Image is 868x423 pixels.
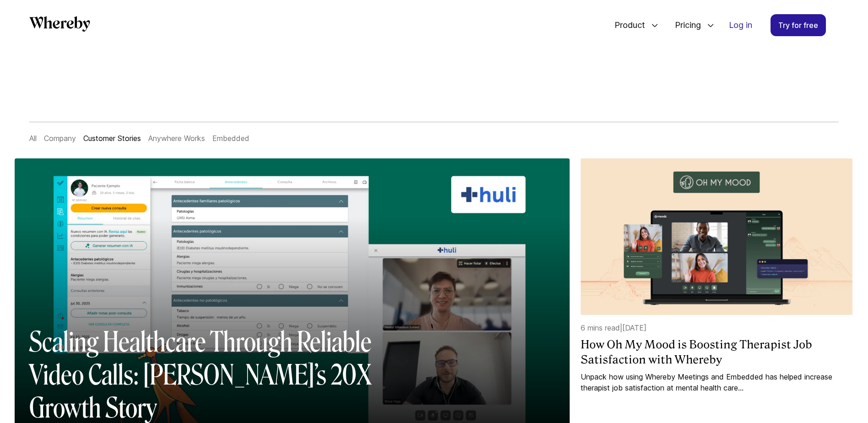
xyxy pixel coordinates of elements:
[581,371,852,393] a: Unpack how using Whereby Meetings and Embedded has helped increase therapist job satisfaction at ...
[83,134,141,143] a: Customer Stories
[666,10,703,40] span: Pricing
[29,16,90,32] svg: Whereby
[771,14,826,36] a: Try for free
[44,134,76,143] a: Company
[148,134,205,143] a: Anywhere Works
[29,134,37,143] a: All
[722,15,760,36] a: Log in
[29,16,90,35] a: Whereby
[212,134,249,143] a: Embedded
[581,322,852,333] p: 6 mins read | [DATE]
[605,10,647,40] span: Product
[581,337,852,368] a: How Oh My Mood is Boosting Therapist Job Satisfaction with Whereby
